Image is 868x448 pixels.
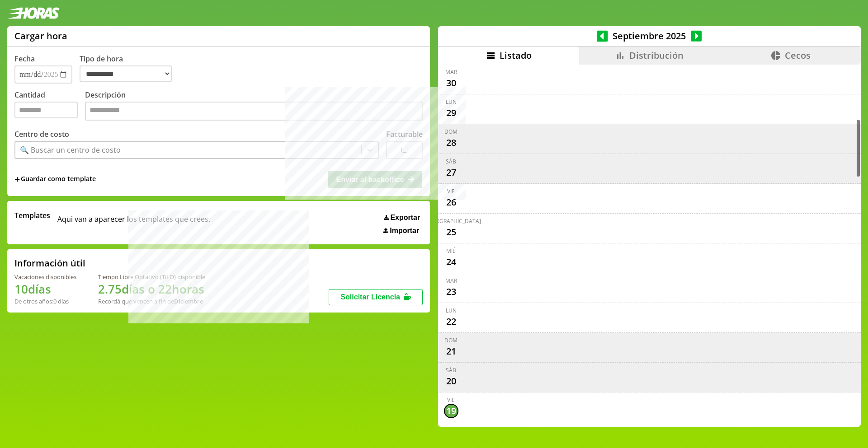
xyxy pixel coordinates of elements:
[329,289,423,305] button: Solicitar Licencia
[446,158,456,165] div: sáb
[85,90,423,123] label: Descripción
[381,213,423,222] button: Exportar
[174,297,203,305] b: Diciembre
[98,273,205,281] div: Tiempo Libre Optativo (TiLO) disponible
[98,281,205,297] h1: 2.75 días o 22 horas
[20,145,121,155] div: 🔍 Buscar un centro de costo
[14,129,69,139] label: Centro de costo
[7,7,60,19] img: logotipo
[85,102,423,121] textarea: Descripción
[340,293,400,301] span: Solicitar Licencia
[444,404,458,418] div: 19
[629,49,684,61] span: Distribución
[444,165,458,180] div: 27
[444,374,458,388] div: 20
[444,135,458,150] div: 28
[14,54,35,64] label: Fecha
[444,76,458,90] div: 30
[444,285,458,299] div: 23
[14,90,85,123] label: Cantidad
[14,257,85,269] h2: Información útil
[446,366,456,374] div: sáb
[444,128,458,135] div: dom
[447,396,455,404] div: vie
[445,68,457,76] div: mar
[80,65,172,82] select: Tipo de hora
[14,30,67,42] h1: Cargar hora
[785,49,811,61] span: Cecos
[500,49,532,61] span: Listado
[444,255,458,269] div: 24
[444,225,458,239] div: 25
[444,314,458,329] div: 22
[57,210,210,235] span: Aqui van a aparecer los templates que crees.
[444,106,458,120] div: 29
[98,297,205,305] div: Recordá que vencen a fin de
[447,187,455,195] div: vie
[421,217,481,225] div: [DEMOGRAPHIC_DATA]
[14,102,78,118] input: Cantidad
[386,129,423,139] label: Facturable
[438,65,861,425] div: scrollable content
[390,227,419,235] span: Importar
[444,336,458,344] div: dom
[446,98,457,106] div: lun
[446,307,457,314] div: lun
[444,344,458,359] div: 21
[390,214,420,222] span: Exportar
[14,281,76,297] h1: 10 días
[14,174,20,184] span: +
[444,195,458,210] div: 26
[608,30,691,42] span: Septiembre 2025
[14,273,76,281] div: Vacaciones disponibles
[14,297,76,305] div: De otros años: 0 días
[446,247,456,255] div: mié
[80,54,179,84] label: Tipo de hora
[14,210,50,220] span: Templates
[14,174,96,184] span: +Guardar como template
[445,277,457,285] div: mar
